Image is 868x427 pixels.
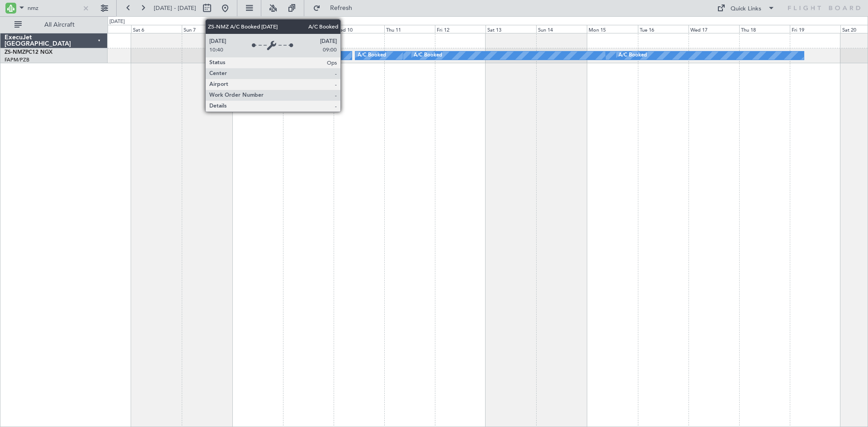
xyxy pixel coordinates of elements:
[5,50,25,55] span: ZS-NMZ
[28,1,80,15] input: A/C (Reg. or Type)
[5,56,29,63] a: FAPM/PZB
[414,49,442,62] div: A/C Booked
[618,49,647,62] div: A/C Booked
[334,25,384,33] div: Wed 10
[24,22,95,28] span: All Aircraft
[435,25,486,33] div: Fri 12
[790,25,840,33] div: Fri 19
[587,25,637,33] div: Mon 15
[712,1,779,15] button: Quick Links
[10,18,98,32] button: All Aircraft
[638,25,689,33] div: Tue 16
[257,49,286,62] div: A/C Booked
[182,25,232,33] div: Sun 7
[5,50,52,55] a: ZS-NMZPC12 NGX
[384,25,435,33] div: Thu 11
[232,25,283,33] div: Mon 8
[109,18,125,26] div: [DATE]
[486,25,536,33] div: Sat 13
[309,1,363,15] button: Refresh
[731,5,761,14] div: Quick Links
[358,49,386,62] div: A/C Booked
[536,25,587,33] div: Sun 14
[739,25,790,33] div: Thu 18
[689,25,739,33] div: Wed 17
[283,25,334,33] div: Tue 9
[322,5,360,11] span: Refresh
[154,4,196,12] span: [DATE] - [DATE]
[131,25,182,33] div: Sat 6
